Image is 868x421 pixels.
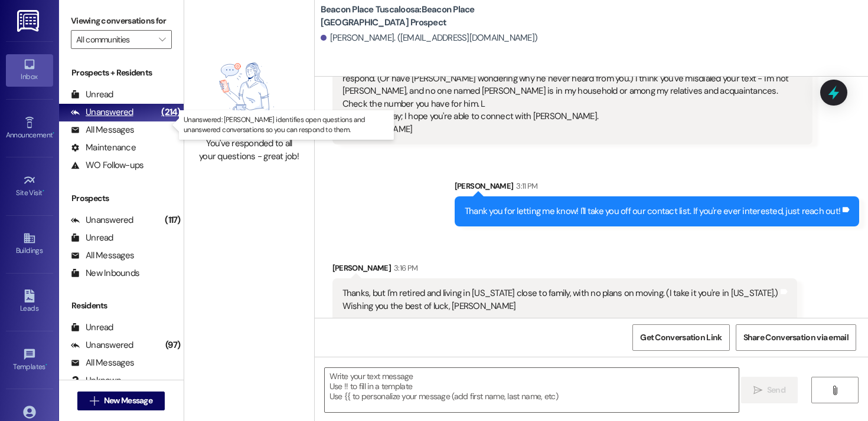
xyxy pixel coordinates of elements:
img: ResiDesk Logo [17,10,41,32]
span: • [43,187,44,195]
div: Unanswered [71,339,133,351]
a: Templates • [6,344,53,376]
div: Unread [71,321,113,334]
div: Unknown [71,374,121,387]
div: Unread [71,232,113,244]
i:  [90,396,99,406]
div: [PERSON_NAME] [332,262,797,278]
div: (214) [158,103,183,121]
i:  [159,35,165,44]
div: Hello, [PERSON_NAME], I didn't want your text to go unanswered and leave you wondering why [PERSO... [342,60,794,136]
div: (117) [162,211,183,229]
div: (97) [162,336,184,354]
p: Unanswered: [PERSON_NAME] identifies open questions and unanswered conversations so you can respo... [184,115,389,135]
div: Prospects [59,192,184,205]
span: Send [767,384,785,396]
div: Residents [59,300,184,312]
div: 3:16 PM [391,262,417,274]
a: Buildings [6,228,53,260]
button: New Message [77,392,165,410]
div: 3:11 PM [513,180,537,192]
a: Inbox [6,54,53,86]
div: Thank you for letting me know! I'll take you off our contact list. If you're ever interested, jus... [465,205,840,218]
a: Site Visit • [6,170,53,202]
input: All communities [76,30,153,49]
button: Send [741,377,798,403]
div: WO Follow-ups [71,159,143,172]
div: All Messages [71,124,134,136]
div: Thanks, but I'm retired and living in [US_STATE] close to family, with no plans on moving. (I tak... [342,287,778,313]
div: You've responded to all your questions - great job! [197,137,301,163]
span: Get Conversation Link [640,331,722,344]
span: New Message [104,394,152,407]
div: All Messages [71,249,134,262]
i:  [753,386,762,395]
img: empty-state [197,48,301,132]
a: Leads [6,286,53,318]
div: [PERSON_NAME] [455,180,859,196]
i:  [830,386,839,395]
button: Share Conversation via email [736,324,856,351]
div: Unanswered [71,106,133,119]
span: Share Conversation via email [743,331,849,344]
span: • [45,361,47,369]
label: Viewing conversations for [71,12,172,30]
div: All Messages [71,357,134,369]
button: Get Conversation Link [632,324,729,351]
div: [PERSON_NAME]. ([EMAIL_ADDRESS][DOMAIN_NAME]) [321,32,538,44]
div: Prospects + Residents [59,67,184,79]
div: Maintenance [71,142,136,154]
div: Unanswered [71,214,133,226]
div: New Inbounds [71,267,139,279]
b: Beacon Place Tuscaloosa: Beacon Place [GEOGRAPHIC_DATA] Prospect [321,4,557,29]
div: Unread [71,88,113,101]
span: • [53,129,54,137]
